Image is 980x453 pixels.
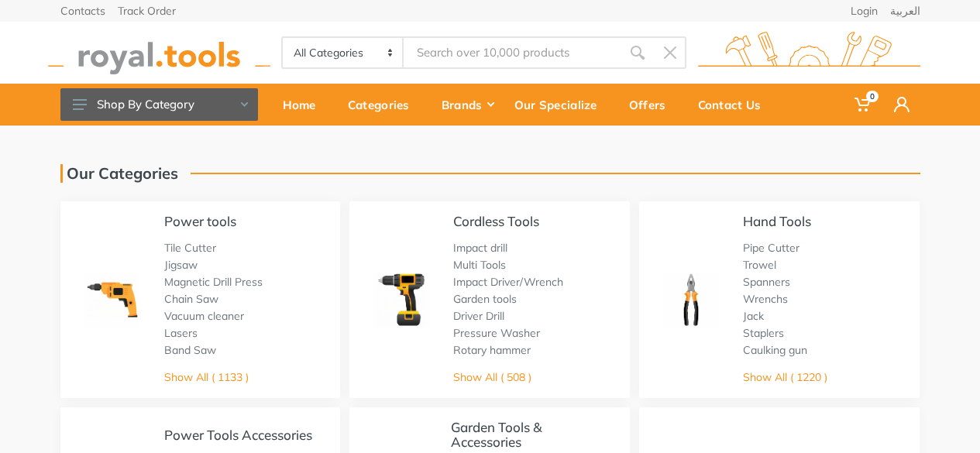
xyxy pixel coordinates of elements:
[431,88,504,121] div: Brands
[504,88,618,121] div: Our Specialize
[743,241,799,255] a: Pipe Cutter
[60,164,178,183] h1: Our Categories
[60,5,105,16] a: Contacts
[60,88,258,121] button: Shop By Category
[164,343,216,357] a: Band Saw
[743,213,811,229] a: Hand Tools
[453,241,507,255] a: Impact drill
[404,36,621,69] input: Site search
[618,84,687,125] a: Offers
[453,213,539,229] a: Cordless Tools
[890,5,920,16] a: العربية
[337,88,431,121] div: Categories
[453,326,540,340] a: Pressure Washer
[844,84,883,125] a: 0
[272,84,337,125] a: Home
[164,370,249,384] a: Show All ( 1133 )
[851,5,878,16] a: Login
[743,326,784,340] a: Staplers
[164,309,244,323] a: Vacuum cleaner
[164,292,218,306] a: Chain Saw
[164,241,216,255] a: Tile Cutter
[504,84,618,125] a: Our Specialize
[164,258,198,272] a: Jigsaw
[743,292,788,306] a: Wrenchs
[698,32,920,74] img: royal.tools Logo
[337,84,431,125] a: Categories
[453,370,531,384] a: Show All ( 508 )
[743,343,807,357] a: Caulking gun
[687,84,782,125] a: Contact Us
[451,419,542,450] a: Garden Tools & Accessories
[453,343,531,357] a: Rotary hammer
[118,5,176,16] a: Track Order
[453,292,517,306] a: Garden tools
[48,32,270,74] img: royal.tools Logo
[743,275,790,289] a: Spanners
[164,275,263,289] a: Magnetic Drill Press
[84,271,141,328] img: Royal - Power tools
[743,258,776,272] a: Trowel
[283,38,404,67] select: Category
[743,370,827,384] a: Show All ( 1220 )
[164,326,198,340] a: Lasers
[373,271,430,328] img: Royal - Cordless Tools
[662,271,720,328] img: Royal - Hand Tools
[272,88,337,121] div: Home
[618,88,687,121] div: Offers
[164,213,236,229] a: Power tools
[453,275,563,289] a: Impact Driver/Wrench
[687,88,782,121] div: Contact Us
[164,427,312,443] a: Power Tools Accessories
[866,91,879,102] span: 0
[743,309,764,323] a: Jack
[453,258,506,272] a: Multi Tools
[453,309,504,323] a: Driver Drill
